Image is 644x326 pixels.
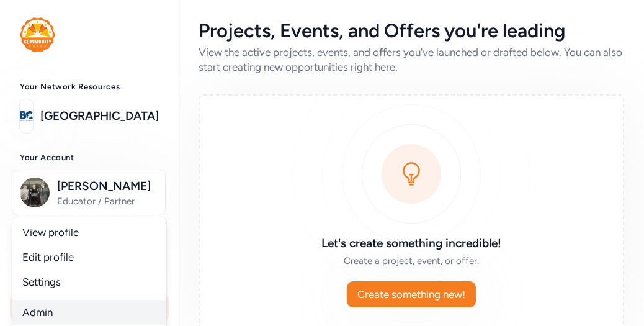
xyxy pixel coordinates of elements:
[20,102,33,130] img: logo
[10,265,169,292] a: Respond to Invites
[10,235,169,262] a: Home
[57,195,158,207] span: Educator / Partner
[347,281,476,307] button: Create something new!
[20,17,55,52] img: logo
[40,107,159,125] a: [GEOGRAPHIC_DATA]
[10,294,169,322] a: Create and Connect8
[12,170,166,215] button: [PERSON_NAME]Educator / Partner
[12,220,166,245] a: View profile
[199,45,624,75] div: View the active projects, events, and offers you've launched or drafted below. You can also start...
[20,153,159,163] h3: Your Account
[57,178,158,195] span: [PERSON_NAME]
[233,255,590,267] div: Create a project, event, or offer.
[12,245,166,269] a: Edit profile
[233,235,590,252] h3: Let's create something incredible!
[12,269,166,294] a: Settings
[357,287,465,302] span: Create something new!
[199,20,624,42] div: Projects, Events, and Offers you're leading
[12,300,166,325] a: Admin
[20,82,159,92] h3: Your Network Resources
